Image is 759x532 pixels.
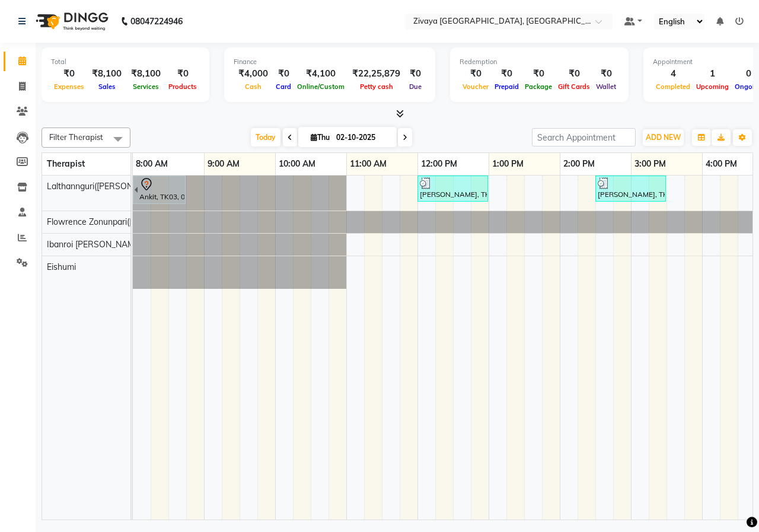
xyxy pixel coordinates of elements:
[593,82,619,91] span: Wallet
[294,67,347,81] div: ₹4,100
[522,82,555,91] span: Package
[555,82,593,91] span: Gift Cards
[693,67,732,81] div: 1
[133,155,171,173] a: 8:00 AM
[406,82,425,91] span: Due
[165,67,200,81] div: ₹0
[165,82,200,91] span: Products
[347,67,405,81] div: ₹22,25,879
[347,155,390,173] a: 11:00 AM
[51,82,87,91] span: Expenses
[47,181,165,192] span: Lalthannguri([PERSON_NAME])
[130,82,162,91] span: Services
[418,155,460,173] a: 12:00 PM
[532,128,636,146] input: Search Appointment
[87,67,126,81] div: ₹8,100
[593,67,619,81] div: ₹0
[460,82,492,91] span: Voucher
[51,67,87,81] div: ₹0
[492,67,522,81] div: ₹0
[357,82,396,91] span: Petty cash
[276,155,318,173] a: 10:00 AM
[560,155,598,173] a: 2:00 PM
[308,133,333,142] span: Thu
[522,67,555,81] div: ₹0
[273,82,294,91] span: Card
[234,67,273,81] div: ₹4,000
[273,67,294,81] div: ₹0
[47,216,198,227] span: Flowrence Zonunpari([PERSON_NAME])
[47,239,142,250] span: Ibanroi [PERSON_NAME]
[333,129,392,146] input: 2025-10-02
[643,129,684,146] button: ADD NEW
[95,82,119,91] span: Sales
[489,155,527,173] a: 1:00 PM
[130,5,183,38] b: 08047224946
[597,177,665,200] div: [PERSON_NAME], TK02, 02:30 PM-03:30 PM, Swedish De-Stress - 60 Mins
[693,82,732,91] span: Upcoming
[47,158,85,169] span: Therapist
[126,67,165,81] div: ₹8,100
[653,67,693,81] div: 4
[703,155,740,173] a: 4:00 PM
[234,57,426,67] div: Finance
[30,5,111,38] img: logo
[555,67,593,81] div: ₹0
[49,132,103,142] span: Filter Therapist
[294,82,347,91] span: Online/Custom
[405,67,426,81] div: ₹0
[632,155,669,173] a: 3:00 PM
[138,177,184,202] div: Ankit, TK03, 07:45 AM-08:45 AM, Swedish De-Stress - 60 Mins
[419,177,487,200] div: [PERSON_NAME], TK01, 12:00 PM-01:00 PM, Swedish De-Stress - 60 Mins
[205,155,243,173] a: 9:00 AM
[47,262,76,272] span: Eishumi
[51,57,200,67] div: Total
[460,57,619,67] div: Redemption
[653,82,693,91] span: Completed
[492,82,522,91] span: Prepaid
[251,128,280,146] span: Today
[646,133,681,142] span: ADD NEW
[460,67,492,81] div: ₹0
[242,82,264,91] span: Cash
